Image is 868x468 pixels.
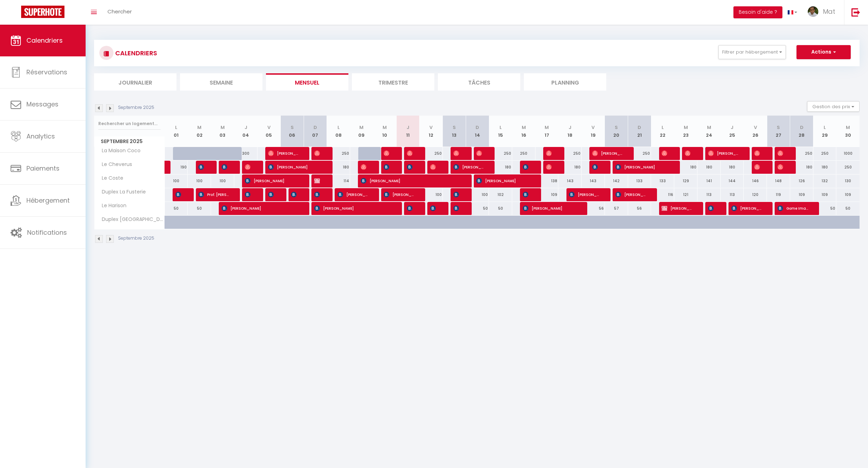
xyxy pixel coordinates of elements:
[638,124,641,131] abbr: D
[582,174,605,187] div: 143
[352,73,434,91] li: Trimestre
[245,160,253,174] span: [PERSON_NAME]
[708,202,716,215] span: [PERSON_NAME]
[790,161,813,174] div: 180
[777,147,785,160] span: [PERSON_NAME]
[188,202,211,215] div: 50
[221,124,225,131] abbr: M
[466,202,489,215] div: 50
[165,202,188,215] div: 50
[268,160,322,174] span: [PERSON_NAME]
[767,188,790,201] div: 119
[453,147,461,160] span: [PERSON_NAME]
[407,147,415,160] span: [PERSON_NAME]/[PERSON_NAME]
[197,124,201,131] abbr: M
[268,147,299,160] span: [PERSON_NAME]
[373,116,396,147] th: 10
[198,160,206,174] span: [PERSON_NAME]
[754,160,762,174] span: [PERSON_NAME]
[489,147,512,160] div: 250
[118,235,154,242] p: Septembre 2025
[337,124,340,131] abbr: L
[605,202,628,215] div: 57
[744,188,767,201] div: 120
[211,174,234,187] div: 100
[697,161,721,174] div: 180
[26,164,60,173] span: Paiements
[327,116,350,147] th: 08
[744,116,767,147] th: 26
[754,124,757,131] abbr: V
[407,124,409,131] abbr: J
[407,160,415,174] span: [PERSON_NAME]
[420,147,443,160] div: 250
[592,160,600,174] span: [PERSON_NAME]
[244,124,247,131] abbr: J
[489,116,512,147] th: 15
[95,174,125,182] span: Le Coste
[545,124,549,131] abbr: M
[591,124,595,131] abbr: V
[304,116,327,147] th: 07
[697,116,721,147] th: 24
[476,147,484,160] span: [PERSON_NAME]
[327,174,350,187] div: 114
[707,124,711,131] abbr: M
[592,147,623,160] span: [PERSON_NAME]
[824,124,826,131] abbr: L
[731,202,762,215] span: [PERSON_NAME]
[258,116,281,147] th: 05
[314,188,322,201] span: [PERSON_NAME]
[500,124,502,131] abbr: L
[476,124,479,131] abbr: D
[813,202,837,215] div: 50
[615,188,646,201] span: [PERSON_NAME]
[453,160,484,174] span: [PERSON_NAME]
[731,124,733,131] abbr: J
[777,124,780,131] abbr: S
[291,188,299,201] span: [PERSON_NAME]
[98,117,161,130] input: Rechercher un logement...
[836,116,860,147] th: 30
[674,188,697,201] div: 121
[327,147,350,160] div: 250
[420,188,443,201] div: 100
[767,116,790,147] th: 27
[21,6,64,18] img: Super Booking
[628,116,651,147] th: 21
[535,188,559,201] div: 109
[685,147,693,160] span: [PERSON_NAME]
[94,73,176,91] li: Journalier
[823,7,835,16] span: Mat
[651,188,674,201] div: 116
[523,202,577,215] span: [PERSON_NAME]
[808,6,818,17] img: ...
[836,147,860,160] div: 1000
[535,116,559,147] th: 17
[222,202,299,215] span: [PERSON_NAME]
[651,116,674,147] th: 22
[813,147,837,160] div: 250
[95,202,128,210] span: Le Harison
[813,174,837,187] div: 132
[430,160,438,174] span: [PERSON_NAME]
[615,160,670,174] span: [PERSON_NAME]
[535,174,559,187] div: 138
[407,202,415,215] span: [PERSON_NAME]
[384,147,391,160] span: [PERSON_NAME]
[489,161,512,174] div: 180
[188,116,211,147] th: 02
[266,73,348,91] li: Mensuel
[674,161,697,174] div: 180
[846,124,850,131] abbr: M
[26,36,63,45] span: Calendriers
[836,188,860,201] div: 109
[582,202,605,215] div: 56
[524,73,606,91] li: Planning
[438,73,520,91] li: Tâches
[384,160,391,174] span: [PERSON_NAME]
[796,45,851,59] button: Actions
[453,202,461,215] span: [PERSON_NAME]
[512,147,535,160] div: 250
[95,188,148,196] span: Duplex La Fusterie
